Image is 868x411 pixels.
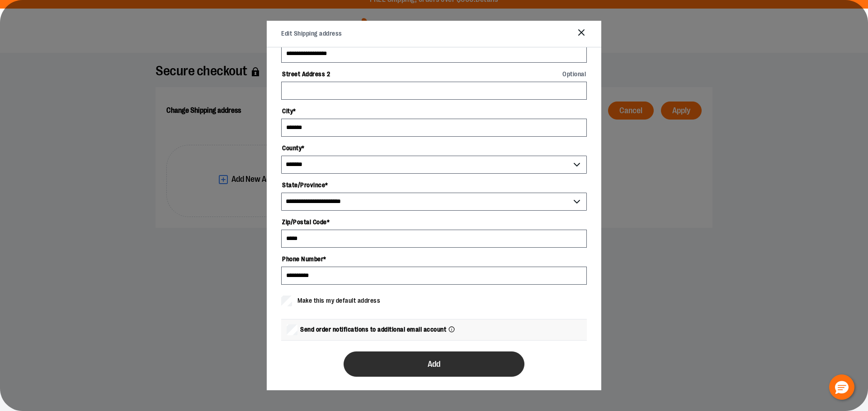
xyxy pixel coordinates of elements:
label: Street Address 2 [281,66,587,82]
label: City * [281,103,587,119]
input: Make this my default address [281,296,292,306]
input: Send order notifications to additional email account [287,324,297,335]
button: Close [576,27,587,41]
span: Add [428,360,440,369]
button: Hello, have a question? Let’s chat. [829,374,854,400]
label: Phone Number * [281,251,587,267]
h2: Edit Shipping address [281,29,342,38]
label: State/Province * [281,177,587,193]
label: Zip/Postal Code * [281,214,587,230]
span: Make this my default address [297,296,380,305]
label: County * [281,140,587,156]
span: Send order notifications to additional email account [300,325,446,334]
button: Add [344,351,524,377]
span: Optional [562,71,586,77]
